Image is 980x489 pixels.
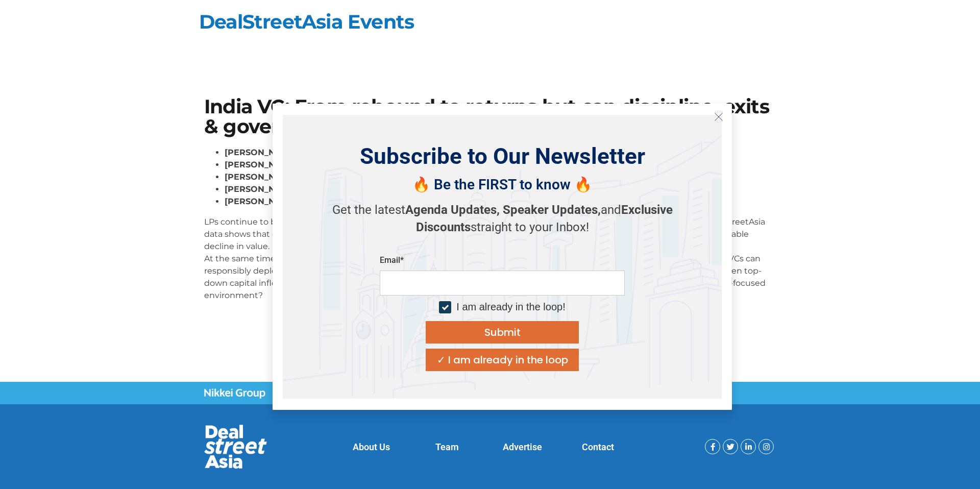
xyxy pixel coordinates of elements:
strong: [PERSON_NAME], [225,184,300,194]
li: , Investment Partner, [225,146,776,159]
strong: [PERSON_NAME] [225,197,298,206]
strong: [PERSON_NAME] [225,160,298,169]
h1: India VC: From rebound to returns but can discipline, exits & governance keep up? [204,97,776,136]
a: Advertise [503,442,542,452]
a: DealStreetAsia Events [199,10,414,34]
li: , Correspondent, [225,195,776,208]
a: Team [435,442,459,452]
strong: [PERSON_NAME] [225,148,298,157]
a: Contact [582,442,614,452]
p: LPs continue to bet on India’s long-term growth potential, but there’s growing pressure on VCs to... [204,216,776,302]
strong: [PERSON_NAME] [225,172,298,182]
li: Partner, [225,183,776,195]
li: , Partner & Co-founder, I [225,159,776,171]
img: Nikkei Group [204,388,265,399]
li: , Partner, [225,171,776,183]
a: About Us [353,442,390,452]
